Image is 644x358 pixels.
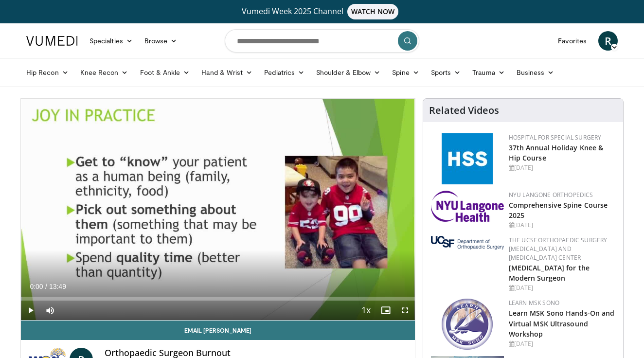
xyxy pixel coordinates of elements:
a: Browse [139,31,183,51]
img: VuMedi Logo [26,36,78,46]
video-js: Video Player [21,99,415,321]
button: Playback Rate [357,301,376,320]
a: Hip Recon [20,63,74,82]
button: Play [21,301,40,320]
a: Spine [386,63,425,82]
img: f5c2b4a9-8f32-47da-86a2-cd262eba5885.gif.150x105_q85_autocrop_double_scale_upscale_version-0.2.jpg [442,133,493,184]
span: / [45,283,47,290]
img: a6d6918c-f2a3-44c9-9500-0c9223dfe101.png.150x105_q85_autocrop_double_scale_upscale_version-0.2.png [431,236,504,250]
a: 37th Annual Holiday Knee & Hip Course [509,143,604,162]
div: [DATE] [509,163,615,172]
h4: Related Videos [429,105,499,116]
a: Pediatrics [258,63,310,82]
a: Hospital for Special Surgery [509,133,602,142]
div: Progress Bar [21,297,415,301]
a: Email [PERSON_NAME] [21,321,415,340]
a: Specialties [84,31,139,51]
a: Knee Recon [74,63,134,82]
span: 13:49 [49,283,66,290]
a: NYU Langone Orthopedics [509,191,593,199]
a: Vumedi Week 2025 ChannelWATCH NOW [28,4,616,19]
div: [DATE] [509,284,615,292]
a: R [598,31,618,51]
input: Search topics, interventions [225,29,419,53]
a: Learn MSK Sono [509,299,559,307]
img: 196d80fa-0fd9-4c83-87ed-3e4f30779ad7.png.150x105_q85_autocrop_double_scale_upscale_version-0.2.png [431,191,504,222]
img: 4ce8947a-107b-4209-aad2-fe49418c94a8.png.150x105_q85_autocrop_double_scale_upscale_version-0.2.png [442,299,493,350]
button: Fullscreen [395,301,415,320]
button: Mute [40,301,60,320]
a: [MEDICAL_DATA] for the Modern Surgeon [509,263,590,283]
a: Hand & Wrist [196,63,258,82]
a: Business [511,63,560,82]
a: Foot & Ankle [134,63,196,82]
a: Sports [425,63,467,82]
div: [DATE] [509,221,615,230]
div: [DATE] [509,340,615,348]
span: WATCH NOW [347,4,399,19]
span: 0:00 [30,283,43,290]
a: Comprehensive Spine Course 2025 [509,200,608,220]
a: Favorites [552,31,592,51]
a: Trauma [466,63,511,82]
a: Shoulder & Elbow [310,63,386,82]
a: The UCSF Orthopaedic Surgery [MEDICAL_DATA] and [MEDICAL_DATA] Center [509,236,608,262]
a: Learn MSK Sono Hands-On and Virtual MSK Ultrasound Workshop [509,308,615,338]
button: Enable picture-in-picture mode [376,301,395,320]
